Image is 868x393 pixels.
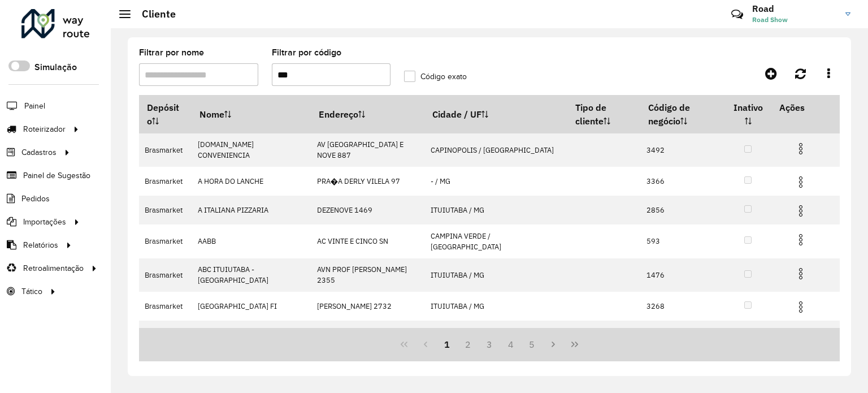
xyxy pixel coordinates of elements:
span: Cadastros [21,146,57,158]
th: Tipo de cliente [568,96,641,133]
td: ABC ITUIUTABA - [GEOGRAPHIC_DATA] [192,258,311,292]
td: [DOMAIN_NAME] CONVENIENCIA [192,133,311,167]
td: ITUIUTABA / MG [424,196,567,224]
button: 4 [500,334,522,355]
td: 3492 [640,133,725,167]
td: 593 [640,224,725,258]
td: A ITALIANA PIZZARIA [192,196,311,224]
td: AVN PROF [PERSON_NAME] 2355 [311,258,424,292]
td: Brasmarket [139,292,192,321]
th: Ações [771,96,839,119]
span: Relatórios [23,239,58,251]
a: Contato Rápido [725,2,749,27]
td: 1181 [640,321,725,349]
td: Brasmarket [139,321,192,349]
td: Brasmarket [139,258,192,292]
span: Tático [21,286,42,297]
h2: Cliente [131,8,176,20]
td: 3366 [640,167,725,196]
td: 1476 [640,258,725,292]
td: A HORA DO LANCHE [192,167,311,196]
button: 1 [436,334,458,355]
label: Filtrar por código [272,46,341,59]
td: ITUIUTABA / MG [424,292,567,321]
td: PRATA / MG [424,321,567,349]
th: Nome [192,96,311,133]
button: 5 [522,334,543,355]
td: DEZENOVE 1469 [311,196,424,224]
td: 3268 [640,292,725,321]
label: Código exato [404,71,467,83]
td: PRA�A DERLY VILELA 97 [311,167,424,196]
th: Código de negócio [640,96,725,133]
td: - / MG [424,167,567,196]
h3: Road [752,3,837,14]
td: AABB [192,224,311,258]
span: Roteirizador [23,123,66,135]
td: Brasmarket [139,167,192,196]
span: Retroalimentação [23,262,84,274]
td: Brasmarket [139,133,192,167]
td: [PERSON_NAME] 2732 [311,292,424,321]
label: Simulação [34,61,77,74]
span: Road Show [752,15,837,25]
td: AC VINTE E CINCO SN [311,224,424,258]
td: [GEOGRAPHIC_DATA] FI [192,292,311,321]
button: Next Page [542,334,564,355]
th: Endereço [311,96,424,133]
td: CAMPINA VERDE / [GEOGRAPHIC_DATA] [424,224,567,258]
td: AV BRASiLIA 1226 [311,321,424,349]
span: Painel [24,100,45,112]
td: AV [GEOGRAPHIC_DATA] E NOVE 887 [311,133,424,167]
td: CAPINOPOLIS / [GEOGRAPHIC_DATA] [424,133,567,167]
span: Painel de Sugestão [23,170,90,182]
button: 2 [457,334,479,355]
td: ITUIUTABA / MG [424,258,567,292]
span: Pedidos [21,193,50,205]
span: Importações [23,216,66,228]
button: Last Page [564,334,585,355]
th: Cidade / UF [424,96,567,133]
label: Filtrar por nome [139,46,204,59]
td: Brasmarket [139,224,192,258]
td: AcAi TROPICAL [192,321,311,349]
th: Depósito [139,96,192,133]
td: 2856 [640,196,725,224]
th: Inativo [725,96,771,133]
button: 3 [479,334,500,355]
td: Brasmarket [139,196,192,224]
